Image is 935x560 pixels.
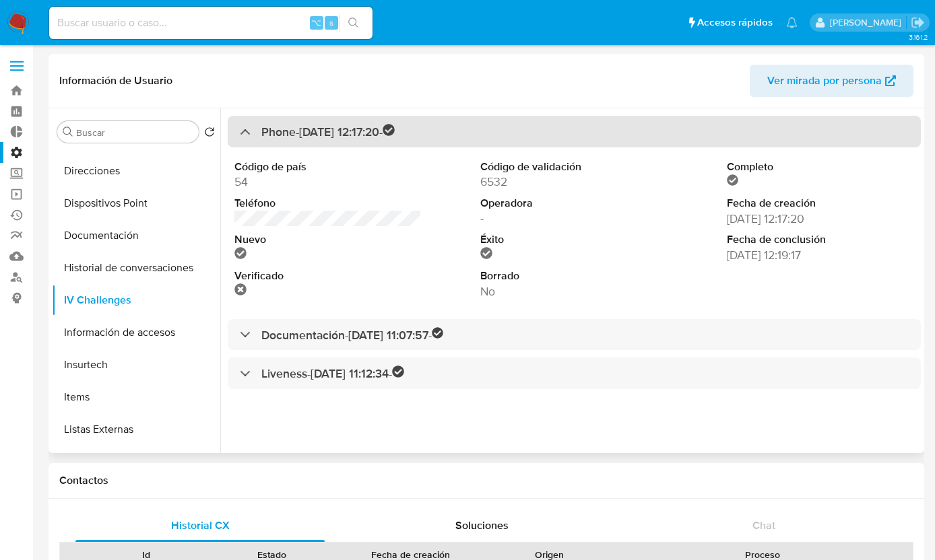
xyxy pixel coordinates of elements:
dt: Teléfono [234,196,422,211]
button: Insurtech [52,349,220,381]
h1: Contactos [59,474,913,487]
dt: Código de validación [480,160,668,174]
input: Buscar [76,127,193,139]
button: search-icon [340,13,367,32]
h1: Información de Usuario [59,74,172,87]
dd: - [480,211,668,227]
div: Liveness-[DATE] 11:12:34- [228,357,921,389]
dd: [DATE] 12:17:20 [727,211,914,227]
input: Buscar usuario o caso... [49,14,373,32]
button: Direcciones [52,155,220,187]
span: Historial CX [171,518,230,533]
dt: Nuevo [234,232,422,247]
button: Listas Externas [52,413,220,446]
dt: Borrado [480,269,668,283]
p: federico.luaces@mercadolibre.com [830,16,906,29]
span: Accesos rápidos [697,15,773,30]
dt: Código de país [234,160,422,174]
span: ⌥ [311,16,321,29]
dt: Éxito [480,232,668,247]
dt: Fecha de creación [727,196,914,211]
button: Volver al orden por defecto [204,127,215,141]
h3: Liveness - [DATE] 11:12:34 - [261,365,404,381]
span: Chat [752,518,775,533]
dt: Fecha de conclusión [727,232,914,247]
dd: No [480,283,668,300]
button: Restricciones Nuevo Mundo [52,446,220,478]
div: Documentación-[DATE] 11:07:57- [228,319,921,351]
span: s [329,16,333,29]
button: Buscar [63,127,73,137]
button: Dispositivos Point [52,187,220,219]
button: Información de accesos [52,316,220,349]
dd: 6532 [480,174,668,190]
dd: [DATE] 12:19:17 [727,247,914,263]
dt: Completo [727,160,914,174]
button: Documentación [52,219,220,252]
button: Historial de conversaciones [52,252,220,284]
span: Soluciones [455,518,509,533]
button: Items [52,381,220,413]
a: Salir [911,15,925,30]
dt: Verificado [234,269,422,283]
dd: 54 [234,174,422,190]
h3: Documentación - [DATE] 11:07:57 - [261,327,444,343]
a: Notificaciones [786,17,798,28]
dt: Operadora [480,196,668,211]
button: IV Challenges [52,284,220,316]
div: Phone-[DATE] 12:17:20- [228,116,921,147]
span: Ver mirada por persona [767,65,882,97]
button: Ver mirada por persona [750,65,913,97]
h3: Phone - [DATE] 12:17:20 - [261,124,395,139]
